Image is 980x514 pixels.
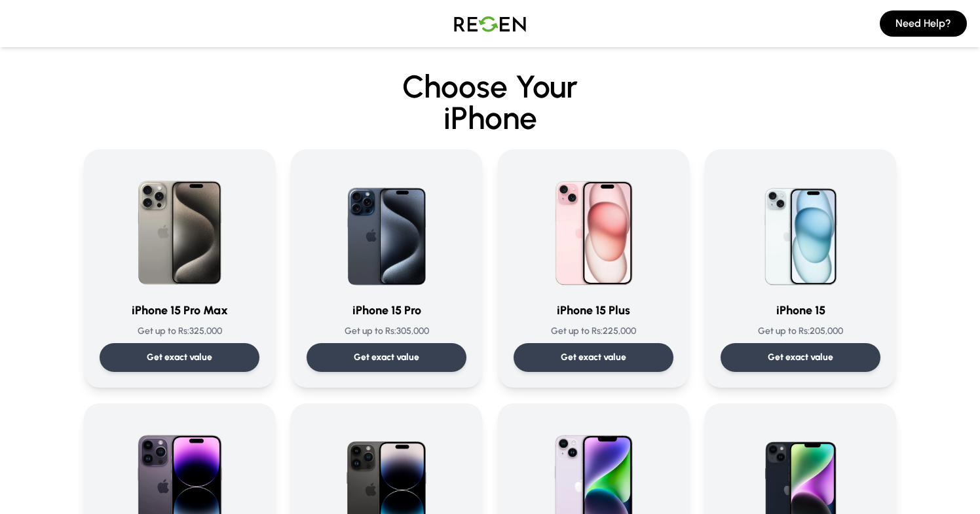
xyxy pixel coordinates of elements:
[354,351,419,364] p: Get exact value
[117,165,242,291] img: iPhone 15 Pro Max
[100,301,259,320] h3: iPhone 15 Pro Max
[721,325,880,338] p: Get up to Rs: 205,000
[721,301,880,320] h3: iPhone 15
[84,102,896,134] span: iPhone
[768,351,833,364] p: Get exact value
[402,67,578,105] span: Choose Your
[147,351,212,364] p: Get exact value
[880,10,967,37] button: Need Help?
[561,351,626,364] p: Get exact value
[514,301,673,320] h3: iPhone 15 Plus
[324,165,449,291] img: iPhone 15 Pro
[531,165,656,291] img: iPhone 15 Plus
[100,325,259,338] p: Get up to Rs: 325,000
[738,165,863,291] img: iPhone 15
[514,325,673,338] p: Get up to Rs: 225,000
[307,325,466,338] p: Get up to Rs: 305,000
[444,5,536,42] img: Logo
[307,301,466,320] h3: iPhone 15 Pro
